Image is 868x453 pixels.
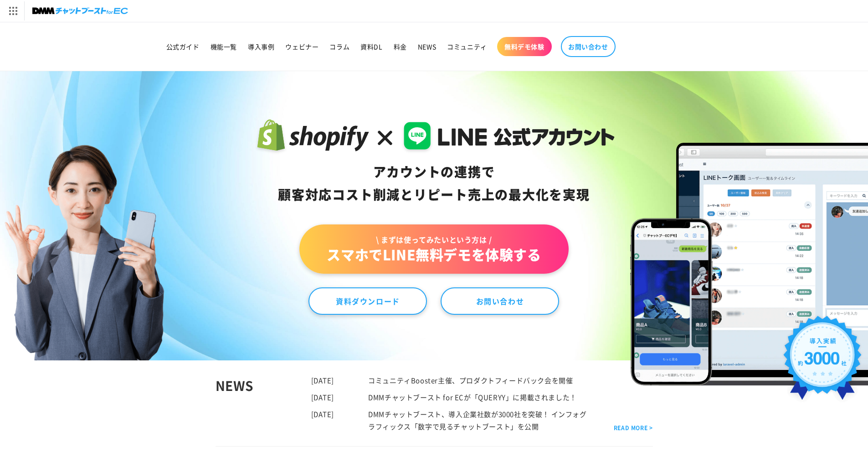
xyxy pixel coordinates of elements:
a: コミュニティ [442,37,493,56]
span: お問い合わせ [568,42,608,51]
span: 機能一覧 [211,42,237,51]
a: お問い合わせ [441,287,559,315]
span: 公式ガイド [166,42,200,51]
span: NEWS [418,42,436,51]
a: 導入事例 [242,37,280,56]
a: 機能一覧 [205,37,242,56]
a: ウェビナー [280,37,324,56]
img: チャットブーストforEC [32,5,128,17]
a: 料金 [388,37,412,56]
div: NEWS [216,374,311,432]
a: DMMチャットブースト、導入企業社数が3000社を突破！ インフォグラフィックス「数字で見るチャットブースト」を公開 [368,409,586,431]
span: コラム [329,42,349,51]
a: 公式ガイド [161,37,205,56]
a: \ まずは使ってみたいという方は /スマホでLINE無料デモを体験する [299,224,568,274]
span: 無料デモ体験 [504,42,544,51]
a: コラム [324,37,355,56]
span: コミュニティ [447,42,487,51]
span: \ まずは使ってみたいという方は / [327,234,541,245]
a: コミュニティBooster主催、プロダクトフィードバック会を開催 [368,375,573,385]
time: [DATE] [311,392,334,402]
span: 導入事例 [248,42,274,51]
time: [DATE] [311,409,334,419]
time: [DATE] [311,375,334,385]
span: 資料DL [360,42,382,51]
a: NEWS [412,37,442,56]
a: 資料DL [355,37,388,56]
img: サービス [1,1,24,21]
img: 導入実績約3000社 [779,312,866,411]
div: アカウントの連携で 顧客対応コスト削減と リピート売上の 最大化を実現 [253,161,615,206]
span: 料金 [394,42,407,51]
a: READ MORE > [614,423,653,433]
a: 無料デモ体験 [497,37,552,56]
a: 資料ダウンロード [308,287,427,315]
a: DMMチャットブースト for ECが「QUERYY」に掲載されました！ [368,392,577,402]
a: お問い合わせ [561,36,616,57]
span: ウェビナー [285,42,318,51]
